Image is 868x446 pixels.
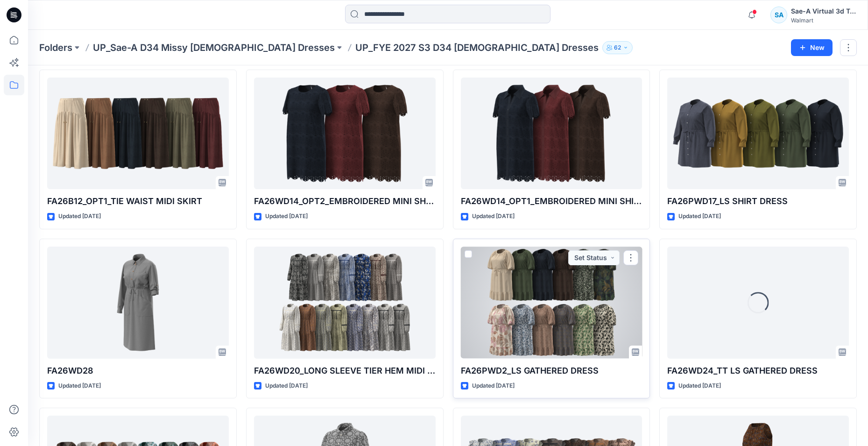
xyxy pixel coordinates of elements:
p: FA26B12_OPT1_TIE WAIST MIDI SKIRT [47,195,229,208]
a: FA26WD14_OPT2_EMBROIDERED MINI SHIRTDRESS [254,78,436,190]
p: Updated [DATE] [472,381,515,391]
p: FA26WD14_OPT2_EMBROIDERED MINI SHIRTDRESS [254,195,436,208]
p: Updated [DATE] [58,381,101,391]
p: FA26WD24_TT LS GATHERED DRESS [667,364,849,377]
p: Updated [DATE] [265,381,308,391]
p: Updated [DATE] [472,212,515,221]
a: FA26WD14_OPT1_EMBROIDERED MINI SHIRTDRESS [461,78,642,190]
a: FA26WD28 [47,247,229,359]
a: FA26B12_OPT1_TIE WAIST MIDI SKIRT [47,78,229,190]
div: Walmart [791,17,856,24]
p: FA26WD28 [47,364,229,377]
p: Updated [DATE] [678,381,721,391]
a: FA26PWD17_LS SHIRT DRESS [667,78,849,190]
p: FA26WD14_OPT1_EMBROIDERED MINI SHIRTDRESS [461,195,642,208]
a: FA26WD20_LONG SLEEVE TIER HEM MIDI DRESS [254,247,436,359]
button: 62 [602,41,633,54]
a: FA26PWD2_LS GATHERED DRESS [461,247,642,359]
p: Updated [DATE] [678,212,721,221]
p: FA26PWD17_LS SHIRT DRESS [667,195,849,208]
p: FA26WD20_LONG SLEEVE TIER HEM MIDI DRESS [254,364,436,377]
div: Sae-A Virtual 3d Team [791,6,856,17]
p: 62 [614,42,621,53]
p: Updated [DATE] [265,212,308,221]
a: Folders [39,41,72,54]
div: SA [770,7,787,23]
p: FA26PWD2_LS GATHERED DRESS [461,364,642,377]
p: Updated [DATE] [58,212,101,221]
a: UP_Sae-A D34 Missy [DEMOGRAPHIC_DATA] Dresses [93,41,335,54]
p: UP_FYE 2027 S3 D34 [DEMOGRAPHIC_DATA] Dresses [355,41,599,54]
button: New [791,39,833,56]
